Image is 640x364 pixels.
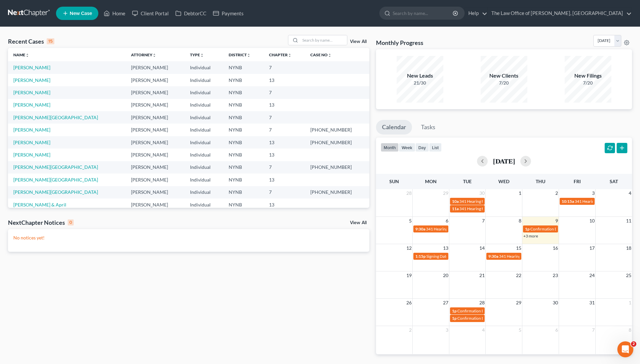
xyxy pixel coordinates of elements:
[126,136,185,149] td: [PERSON_NAME]
[589,244,595,252] span: 17
[25,53,29,57] i: unfold_more
[288,53,292,57] i: unfold_more
[515,299,522,307] span: 29
[425,179,437,184] span: Mon
[210,7,247,19] a: Payments
[479,244,485,252] span: 14
[589,271,595,279] span: 24
[617,341,633,357] iframe: Intercom live chat
[305,161,369,174] td: [PHONE_NUMBER]
[200,53,204,57] i: unfold_more
[406,271,412,279] span: 19
[518,189,522,197] span: 1
[269,52,292,57] a: Chapterunfold_more
[625,271,632,279] span: 25
[552,299,559,307] span: 30
[13,90,50,95] a: [PERSON_NAME]
[565,72,611,80] div: New Filings
[172,7,210,19] a: DebtorCC
[515,244,522,252] span: 15
[459,206,554,211] span: 341 Hearing for [PERSON_NAME] & [PERSON_NAME]
[591,326,595,334] span: 7
[625,244,632,252] span: 18
[575,199,634,204] span: 341 Hearing for [PERSON_NAME]
[264,174,305,186] td: 13
[264,86,305,99] td: 7
[264,186,305,198] td: 7
[523,233,538,238] a: +3 more
[152,53,156,57] i: unfold_more
[397,72,443,80] div: New Leads
[406,189,412,197] span: 28
[350,39,367,44] a: View All
[628,326,632,334] span: 8
[442,244,449,252] span: 13
[126,86,185,99] td: [PERSON_NAME]
[525,226,530,231] span: 1p
[499,254,559,259] span: 341 Hearing for [PERSON_NAME]
[13,164,98,170] a: [PERSON_NAME][GEOGRAPHIC_DATA]
[591,189,595,197] span: 3
[310,52,332,57] a: Case Nounfold_more
[185,99,223,111] td: Individual
[223,61,264,74] td: NYNB
[479,299,485,307] span: 28
[481,72,527,80] div: New Clients
[305,186,369,198] td: [PHONE_NUMBER]
[129,7,172,19] a: Client Portal
[229,52,251,57] a: Districtunfold_more
[185,124,223,136] td: Individual
[442,299,449,307] span: 27
[589,299,595,307] span: 31
[381,143,399,152] button: month
[415,143,429,152] button: day
[126,198,185,211] td: [PERSON_NAME]
[628,189,632,197] span: 4
[565,80,611,86] div: 7/20
[13,177,98,182] a: [PERSON_NAME][GEOGRAPHIC_DATA]
[13,115,98,120] a: [PERSON_NAME][GEOGRAPHIC_DATA]
[465,7,487,19] a: Help
[452,316,457,321] span: 1p
[555,189,559,197] span: 2
[376,39,423,47] h3: Monthly Progress
[536,179,545,184] span: Thu
[13,202,66,207] a: [PERSON_NAME] & April
[393,7,454,19] input: Search by name...
[530,226,638,231] span: Confirmation Date for [PERSON_NAME] II - [PERSON_NAME]
[185,111,223,124] td: Individual
[13,52,29,57] a: Nameunfold_more
[429,143,442,152] button: list
[126,74,185,86] td: [PERSON_NAME]
[479,189,485,197] span: 30
[415,254,426,259] span: 1:15p
[247,53,251,57] i: unfold_more
[185,149,223,161] td: Individual
[13,140,50,145] a: [PERSON_NAME]
[479,271,485,279] span: 21
[13,65,50,70] a: [PERSON_NAME]
[452,206,459,211] span: 11a
[223,136,264,149] td: NYNB
[13,152,50,158] a: [PERSON_NAME]
[457,316,528,321] span: Confirmation Date for [PERSON_NAME]
[185,174,223,186] td: Individual
[223,111,264,124] td: NYNB
[223,186,264,198] td: NYNB
[625,217,632,225] span: 11
[628,299,632,307] span: 1
[185,186,223,198] td: Individual
[126,186,185,198] td: [PERSON_NAME]
[185,86,223,99] td: Individual
[126,161,185,174] td: [PERSON_NAME]
[376,120,412,135] a: Calendar
[264,61,305,74] td: 7
[457,308,563,313] span: Confirmation Date for [PERSON_NAME] & [PERSON_NAME]
[481,80,527,86] div: 7/20
[305,124,369,136] td: [PHONE_NUMBER]
[8,37,54,45] div: Recent Cases
[459,199,519,204] span: 341 Hearing for [PERSON_NAME]
[185,161,223,174] td: Individual
[408,326,412,334] span: 2
[13,77,50,83] a: [PERSON_NAME]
